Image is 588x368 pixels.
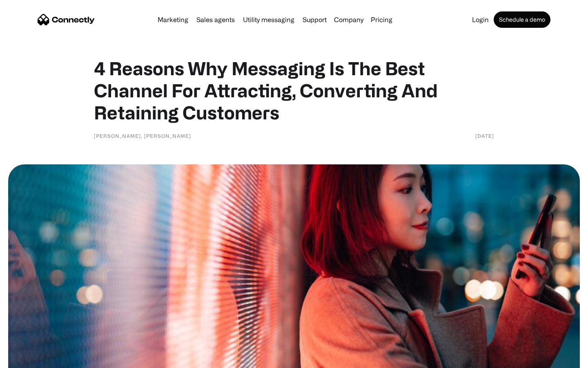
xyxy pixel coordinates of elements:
ul: Language list [16,354,49,365]
h1: 4 Reasons Why Messaging Is The Best Channel For Attracting, Converting And Retaining Customers [94,57,494,123]
div: [DATE] [475,132,494,140]
a: Pricing [367,16,396,23]
div: Company [334,14,363,25]
a: Utility messaging [240,16,298,23]
a: Schedule a demo [494,11,550,28]
a: Sales agents [193,16,238,23]
aside: Language selected: English [8,354,49,365]
a: Marketing [154,16,192,23]
a: Login [469,16,492,23]
div: [PERSON_NAME], [PERSON_NAME] [94,132,191,140]
a: Support [299,16,330,23]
